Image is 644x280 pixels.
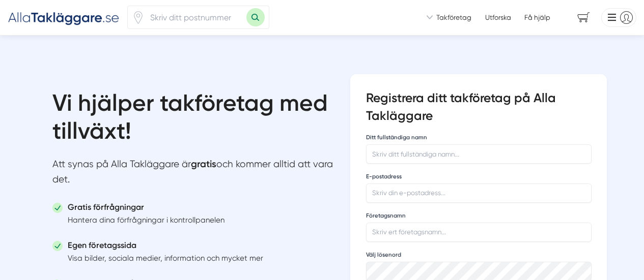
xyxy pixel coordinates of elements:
input: Skriv din e-postadress... [366,183,592,203]
h3: Registrera ditt takföretag på Alla Takläggare [366,89,592,132]
span: Få hjälp [524,13,550,22]
img: Alla Takläggare [8,9,120,26]
strong: gratis [191,158,216,170]
input: Skriv ditt fullständiga namn... [366,144,592,164]
label: E-postadress [366,173,402,180]
label: Välj lösenord [366,251,401,259]
span: navigation-cart [570,9,597,26]
p: Att synas på Alla Takläggare är och kommer alltid att vara det. [52,157,335,192]
label: Ditt fullständiga namn [366,134,427,141]
svg: Pin / Karta [132,11,145,24]
label: Företagsnamn [366,212,406,220]
span: Takföretag [436,13,471,22]
p: Hantera dina förfrågningar i kontrollpanelen [68,214,225,226]
button: Sök med postnummer [246,8,265,26]
h5: Egen företagssida [68,239,263,252]
p: Visa bilder, sociala medier, information och mycket mer [68,252,263,264]
a: Utforska [485,13,511,22]
h1: Vi hjälper takföretag med tillväxt! [52,89,335,153]
input: Skriv ert företagsnamn... [366,223,592,242]
h5: Gratis förfrågningar [68,201,225,214]
input: Skriv ditt postnummer [145,6,246,28]
span: Klicka för att använda din position. [132,11,145,24]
